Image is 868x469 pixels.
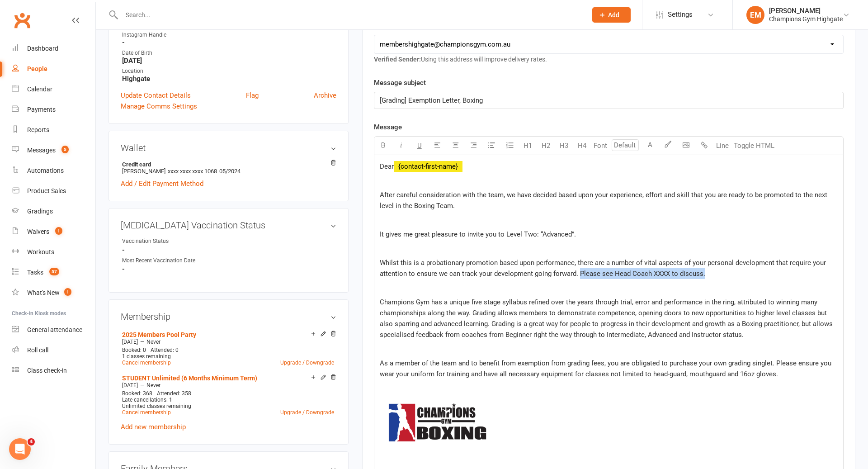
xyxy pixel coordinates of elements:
div: General attendance [27,326,82,333]
a: Class kiosk mode [12,360,95,381]
div: Class check-in [27,367,67,374]
span: Whilst this is a probationary promotion based upon performance, there are a number of vital aspec... [380,259,828,278]
strong: - [122,246,336,254]
a: Dashboard [12,38,95,59]
a: What's New1 [12,283,95,303]
a: Add new membership [121,423,186,431]
a: Upgrade / Downgrade [280,409,334,416]
span: Using this address will improve delivery rates. [374,56,547,63]
span: Booked: 368 [122,390,152,397]
a: Workouts [12,242,95,262]
li: [PERSON_NAME] [121,160,336,176]
span: 4 [28,438,35,445]
div: [PERSON_NAME] [769,7,843,15]
button: Line [713,137,731,155]
span: [DATE] [122,339,138,345]
div: — [120,338,336,346]
span: [DATE] [122,382,138,388]
div: Waivers [27,228,49,235]
div: Messages [27,147,56,154]
div: People [27,65,47,72]
span: Attended: 0 [151,347,179,353]
div: Automations [27,167,64,174]
a: General attendance kiosk mode [12,320,95,340]
span: Champions Gym has a unique five stage syllabus refined over the years through trial, error and pe... [380,298,835,339]
span: Dear [380,162,394,171]
a: Cancel membership [122,409,171,416]
span: U [417,142,422,150]
span: Unlimited classes remaining [122,403,191,409]
div: Workouts [27,248,54,256]
div: EM [746,6,764,24]
div: Roll call [27,346,48,354]
div: Most Recent Vaccination Date [122,256,197,265]
a: Manage Comms Settings [121,101,197,112]
span: Attended: 358 [157,390,191,397]
label: Message [374,122,402,133]
button: Font [591,137,609,155]
a: Payments [12,99,95,120]
a: Clubworx [11,9,33,32]
a: Calendar [12,79,95,99]
button: H1 [519,137,537,155]
a: Messages 5 [12,140,95,161]
h3: Wallet [121,143,336,153]
a: STUDENT Unlimited (6 Months Minimum Term) [122,374,257,382]
div: Calendar [27,85,52,93]
span: 57 [49,268,59,275]
h3: Membership [121,312,336,322]
span: Add [608,11,619,19]
a: People [12,59,95,79]
a: Waivers 1 [12,222,95,242]
span: 1 classes remaining [122,353,171,360]
div: Vaccination Status [122,237,197,246]
iframe: Intercom live chat [9,438,31,460]
span: Settings [668,5,693,25]
span: 1 [64,288,71,296]
a: Archive [314,90,336,101]
a: Automations [12,161,95,181]
span: xxxx xxxx xxxx 1068 [168,168,217,175]
span: Booked: 0 [122,347,146,353]
input: Search... [119,9,580,21]
div: — [120,382,336,389]
strong: [DATE] [122,57,336,65]
span: Never [146,339,160,345]
button: H2 [537,137,555,155]
div: Champions Gym Highgate [769,15,843,23]
a: Product Sales [12,181,95,201]
strong: Highgate [122,75,336,83]
div: Product Sales [27,187,66,194]
strong: Verified Sender: [374,56,421,63]
button: Add [592,7,631,23]
button: H3 [555,137,573,155]
div: Instagram Handle [122,31,336,39]
h3: [MEDICAL_DATA] Vaccination Status [121,220,336,230]
a: 2025 Members Pool Party [122,331,196,338]
span: It gives me great pleasure to invite you to Level Two: “Advanced”. [380,230,576,238]
button: Toggle HTML [731,137,777,155]
img: 0fe0ef7f-7ea6-4827-a82f-8d1d8773a573.png [380,397,494,450]
a: Add / Edit Payment Method [121,178,203,189]
div: Location [122,67,336,76]
a: Roll call [12,340,95,360]
button: H4 [573,137,591,155]
button: A [641,137,659,155]
a: Update Contact Details [121,90,191,101]
input: Default [612,139,639,151]
span: Never [146,382,160,388]
label: Message subject [374,77,426,88]
span: 05/2024 [219,168,241,175]
span: After careful consideration with the team, we have decided based upon your experience, effort and... [380,191,829,210]
strong: - [122,38,336,47]
a: Reports [12,120,95,140]
a: Tasks 57 [12,262,95,283]
span: 5 [61,146,69,153]
div: Late cancellations: 1 [122,397,334,403]
div: Date of Birth [122,49,336,57]
span: As a member of the team and to benefit from exemption from grading fees, you are obligated to pur... [380,359,833,378]
div: Reports [27,126,49,133]
a: Cancel membership [122,360,171,366]
button: U [410,137,429,155]
strong: Credit card [122,161,332,168]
